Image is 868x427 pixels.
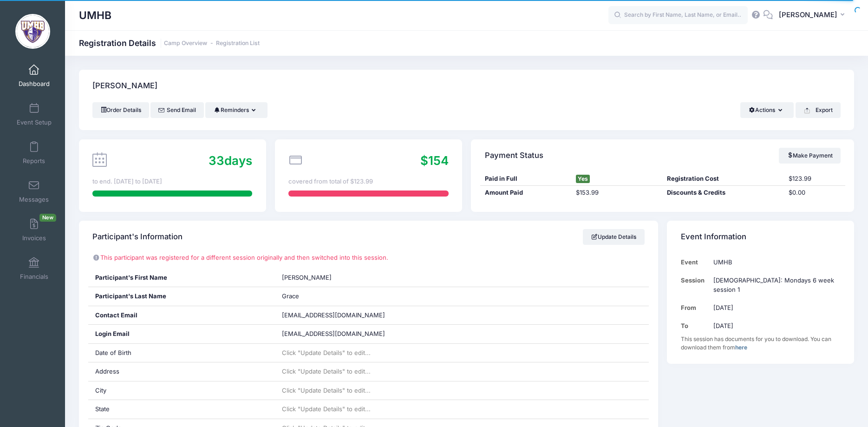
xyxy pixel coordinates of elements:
div: Contact Email [88,306,275,325]
span: Click "Update Details" to edit... [282,387,371,394]
div: $123.99 [784,174,845,184]
span: 33 [209,153,224,168]
h4: [PERSON_NAME] [92,73,157,99]
button: Export [796,102,841,118]
span: Click "Update Details" to edit... [282,349,371,356]
input: Search by First Name, Last Name, or Email... [608,6,748,25]
span: Event Setup [17,118,52,126]
button: Actions [740,102,794,118]
h1: Registration Details [79,38,260,48]
span: Dashboard [19,80,50,88]
img: UMHB [15,14,50,49]
td: [DATE] [709,317,840,335]
div: days [209,151,252,170]
h4: Payment Status [485,142,543,169]
div: Amount Paid [480,188,571,197]
h4: Event Information [681,224,746,250]
div: Address [88,362,275,381]
span: Click "Update Details" to edit... [282,368,371,375]
div: Participant's First Name [88,269,275,287]
a: Reports [12,137,56,169]
div: City [88,381,275,400]
div: Discounts & Credits [663,188,784,197]
a: Update Details [583,229,645,245]
div: $0.00 [784,188,845,197]
span: Financials [20,273,48,281]
span: [PERSON_NAME] [779,10,837,20]
span: Click "Update Details" to edit... [282,405,371,413]
td: Session [681,271,709,299]
a: Order Details [92,102,149,118]
td: [DEMOGRAPHIC_DATA]: Mondays 6 week session 1 [709,271,840,299]
a: Camp Overview [164,40,207,47]
div: to end. [DATE] to [DATE] [92,177,252,186]
span: [EMAIL_ADDRESS][DOMAIN_NAME] [282,329,398,339]
span: [EMAIL_ADDRESS][DOMAIN_NAME] [282,311,385,319]
span: Yes [576,175,590,183]
span: [PERSON_NAME] [282,274,332,281]
h1: UMHB [79,5,111,26]
p: This participant was registered for a different session originally and then switched into this se... [92,253,644,263]
td: [DATE] [709,299,840,317]
td: UMHB [709,253,840,271]
div: Login Email [88,325,275,343]
a: here [735,344,747,351]
h4: Participant's Information [92,224,183,250]
td: From [681,299,709,317]
div: Date of Birth [88,344,275,362]
span: Messages [19,196,49,204]
a: Event Setup [12,98,56,131]
div: This session has documents for you to download. You can download them from [681,335,841,352]
div: State [88,400,275,419]
a: Registration List [216,40,260,47]
span: New [39,214,56,222]
span: $154 [420,153,449,168]
div: Participant's Last Name [88,287,275,306]
a: InvoicesNew [12,214,56,246]
span: Invoices [22,234,46,242]
a: Messages [12,175,56,208]
div: covered from total of $123.99 [288,177,448,186]
a: Make Payment [779,148,841,164]
button: Reminders [205,102,267,118]
div: Paid in Full [480,174,571,184]
td: Event [681,253,709,271]
a: Financials [12,252,56,285]
span: Grace [282,292,299,300]
a: Send Email [150,102,204,118]
a: Dashboard [12,59,56,92]
button: [PERSON_NAME] [773,5,854,26]
span: Reports [23,157,45,165]
div: $153.99 [571,188,662,197]
div: Registration Cost [663,174,784,184]
td: To [681,317,709,335]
